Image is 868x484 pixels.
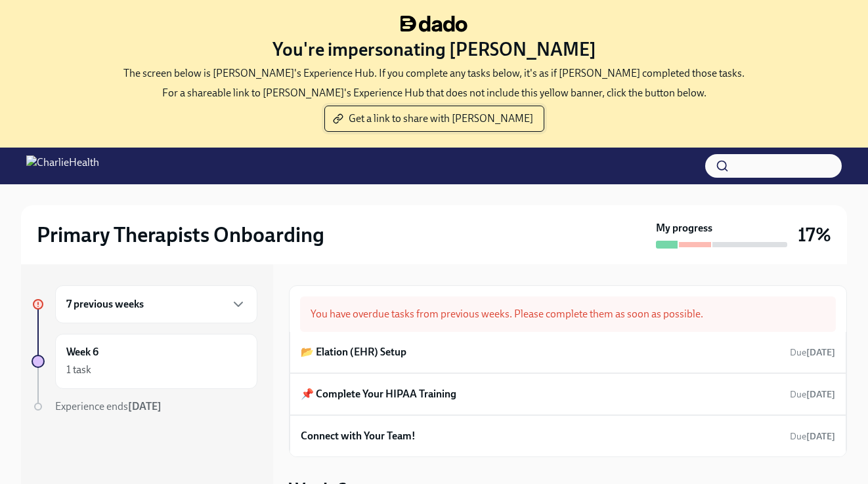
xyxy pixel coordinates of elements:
span: Due [790,389,835,400]
span: Due [790,347,835,358]
strong: My progress [656,221,712,235]
h6: 7 previous weeks [66,297,144,312]
div: 1 task [66,363,91,377]
span: August 20th, 2025 09:00 [790,388,835,401]
a: Connect with Your Team!Due[DATE] [301,426,835,446]
strong: [DATE] [806,431,835,442]
strong: [DATE] [806,389,835,400]
strong: [DATE] [806,347,835,358]
span: Get a link to share with [PERSON_NAME] [336,112,533,125]
h3: 17% [798,223,831,247]
img: dado [401,16,467,32]
button: Get a link to share with [PERSON_NAME] [324,106,544,132]
p: The screen below is [PERSON_NAME]'s Experience Hub. If you complete any tasks below, it's as if [... [123,66,745,81]
strong: [DATE] [128,400,162,413]
h6: Connect with Your Team! [301,429,416,443]
h3: You're impersonating [PERSON_NAME] [272,37,596,61]
h6: 📂 Elation (EHR) Setup [301,345,406,359]
p: For a shareable link to [PERSON_NAME]'s Experience Hub that does not include this yellow banner, ... [162,86,706,100]
div: You have overdue tasks from previous weeks. Please complete them as soon as possible. [300,296,836,332]
h6: 📌 Complete Your HIPAA Training [301,387,456,401]
span: Experience ends [55,400,162,413]
a: 📂 Elation (EHR) SetupDue[DATE] [301,342,835,362]
span: August 16th, 2025 09:00 [790,346,835,359]
img: CharlieHealth [26,155,99,176]
div: 7 previous weeks [55,285,257,323]
a: 📌 Complete Your HIPAA TrainingDue[DATE] [301,384,835,404]
span: August 22nd, 2025 09:00 [790,430,835,443]
a: Week 61 task [32,334,257,389]
span: Due [790,431,835,442]
h6: Week 6 [66,345,98,359]
h2: Primary Therapists Onboarding [37,222,324,248]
